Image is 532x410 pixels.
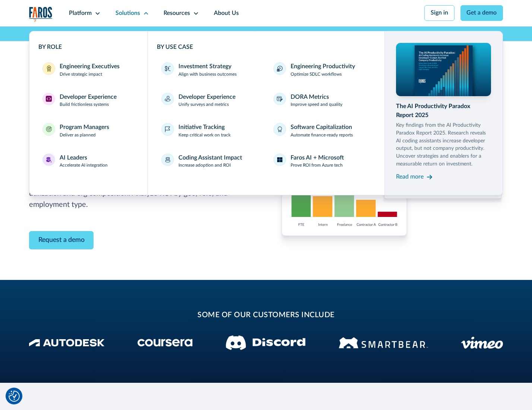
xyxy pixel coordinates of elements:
[226,335,305,350] img: Discord logo
[291,62,355,71] div: Engineering Productivity
[269,58,375,82] a: Engineering ProductivityOptimize SDLC workflows
[424,5,455,21] a: Sign in
[291,101,342,108] p: Improve speed and quality
[178,62,231,71] div: Investment Strategy
[60,123,109,132] div: Program Managers
[38,149,139,174] a: AI LeadersAI LeadersAccelerate AI integration
[60,132,96,139] p: Deliver as planned
[269,119,375,143] a: Software CapitalizationAutomate finance-ready reports
[164,9,190,18] div: Resources
[178,123,225,132] div: Initiative Tracking
[29,231,94,249] a: Contact Modal
[157,88,263,113] a: Developer ExperienceUnify surveys and metrics
[29,339,105,347] img: Autodesk Logo
[178,154,242,163] div: Coding Assistant Impact
[137,339,193,347] img: Coursera Logo
[291,71,342,78] p: Optimize SDLC workflows
[178,93,235,102] div: Developer Experience
[29,26,503,195] nav: Solutions
[178,132,231,139] p: Keep critical work on track
[9,391,20,402] img: Revisit consent button
[178,101,229,108] p: Unify surveys and metrics
[269,149,375,174] a: Faros AI + MicrosoftProve ROI from Azure tech
[178,71,237,78] p: Align with business outcomes
[29,7,53,22] a: home
[396,102,491,120] div: The AI Productivity Paradox Report 2025
[38,43,139,52] div: BY ROLE
[9,391,20,402] button: Cookie Settings
[396,173,424,182] div: Read more
[38,119,139,143] a: Program ManagersProgram ManagersDeliver as planned
[461,337,503,349] img: Vimeo logo
[38,88,139,113] a: Developer ExperienceDeveloper ExperienceBuild frictionless systems
[60,93,117,102] div: Developer Experience
[88,310,444,321] h2: some of our customers include
[291,123,352,132] div: Software Capitalization
[157,58,263,82] a: Investment StrategyAlign with business outcomes
[46,157,52,163] img: AI Leaders
[69,9,92,18] div: Platform
[291,162,343,169] p: Prove ROI from Azure tech
[46,66,52,72] img: Engineering Executives
[291,132,353,139] p: Automate finance-ready reports
[396,43,491,183] a: The AI Productivity Paradox Report 2025Key findings from the AI Productivity Paradox Report 2025....
[46,126,52,132] img: Program Managers
[46,96,52,102] img: Developer Experience
[115,9,140,18] div: Solutions
[178,162,231,169] p: Increase adoption and ROI
[38,58,139,82] a: Engineering ExecutivesEngineering ExecutivesDrive strategic impact
[60,154,87,163] div: AI Leaders
[339,336,428,350] img: Smartbear Logo
[157,43,376,52] div: BY USE CASE
[29,7,53,22] img: Logo of the analytics and reporting company Faros.
[60,101,109,108] p: Build frictionless systems
[291,154,344,163] div: Faros AI + Microsoft
[157,149,263,174] a: Coding Assistant ImpactIncrease adoption and ROI
[291,93,329,102] div: DORA Metrics
[60,71,102,78] p: Drive strategic impact
[157,119,263,143] a: Initiative TrackingKeep critical work on track
[269,88,375,113] a: DORA MetricsImprove speed and quality
[60,162,108,169] p: Accelerate AI integration
[460,5,503,21] a: Get a demo
[396,122,491,168] p: Key findings from the AI Productivity Paradox Report 2025. Research reveals AI coding assistants ...
[60,62,120,71] div: Engineering Executives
